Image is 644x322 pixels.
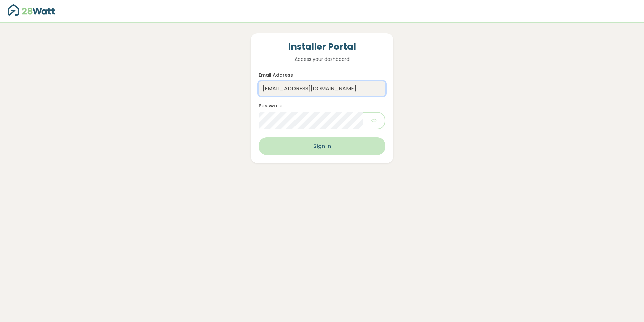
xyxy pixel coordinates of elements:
label: Password [259,102,283,109]
input: Enter your email [259,81,385,96]
p: Access your dashboard [259,55,385,63]
img: 28Watt [8,4,55,16]
label: Email Address [259,72,293,79]
button: Sign In [259,137,385,155]
h4: Installer Portal [259,41,385,53]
